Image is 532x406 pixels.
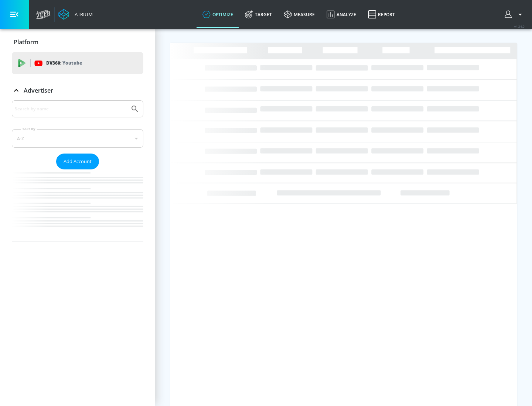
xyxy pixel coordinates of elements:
span: v 4.24.0 [514,24,525,28]
a: Analyze [321,1,362,28]
div: Atrium [72,11,93,18]
a: Report [362,1,401,28]
div: DV360: Youtube [12,52,143,74]
p: Platform [14,38,38,46]
button: Add Account [56,154,99,169]
input: Search by name [15,104,127,114]
a: Target [239,1,278,28]
span: Add Account [64,157,92,166]
p: Youtube [62,59,82,67]
div: Advertiser [12,80,143,101]
div: A-Z [12,129,143,148]
label: Sort By [21,127,37,131]
a: measure [278,1,321,28]
nav: list of Advertiser [12,169,143,241]
div: Platform [12,32,143,52]
p: Advertiser [24,86,53,94]
a: optimize [197,1,239,28]
p: DV360: [46,59,82,67]
a: Atrium [58,9,93,20]
div: Advertiser [12,100,143,241]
